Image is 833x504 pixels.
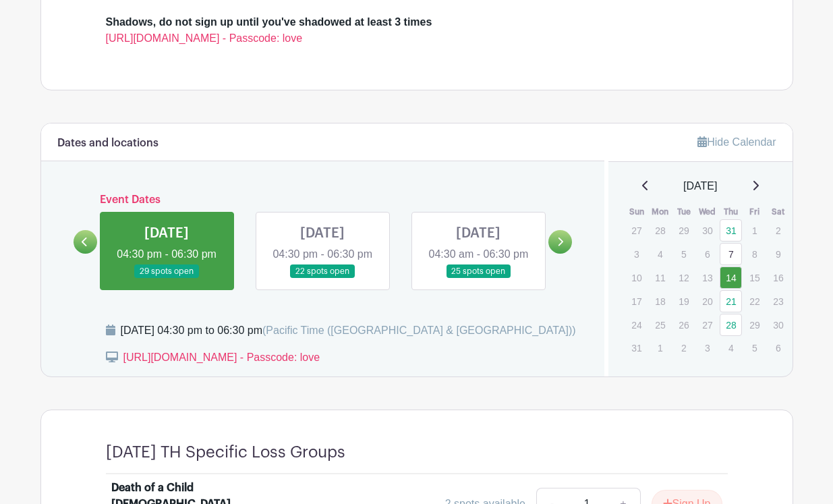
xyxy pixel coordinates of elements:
p: 30 [696,220,718,241]
th: Mon [648,205,672,219]
p: 27 [696,314,718,335]
th: Thu [719,205,743,219]
p: 24 [625,314,648,335]
p: 12 [672,267,695,288]
p: 9 [767,244,789,264]
th: Tue [672,205,695,219]
h4: [DATE] TH Specific Loss Groups [106,443,345,462]
p: 3 [625,244,648,264]
h6: Event Dates [97,194,549,206]
p: 27 [625,220,648,241]
span: (Pacific Time ([GEOGRAPHIC_DATA] & [GEOGRAPHIC_DATA])) [262,325,576,336]
div: [DATE] 04:30 pm to 06:30 pm [121,323,576,339]
a: 31 [720,219,742,242]
p: 1 [649,337,671,358]
p: 25 [649,314,671,335]
p: 5 [672,244,695,264]
p: 1 [743,220,766,241]
th: Fri [743,205,766,219]
a: 7 [720,243,742,265]
a: 21 [720,290,742,312]
h6: Dates and locations [57,137,159,150]
th: Sat [766,205,790,219]
p: 11 [649,267,671,288]
p: 3 [696,337,718,358]
p: 5 [743,337,766,358]
p: 2 [672,337,695,358]
a: 14 [720,267,742,289]
p: 4 [720,337,742,358]
p: 10 [625,267,648,288]
p: 30 [767,314,789,335]
p: 31 [625,337,648,358]
p: 26 [672,314,695,335]
p: 29 [743,314,766,335]
th: Sun [625,205,648,219]
p: 18 [649,291,671,312]
a: Hide Calendar [697,136,776,148]
p: 2 [767,220,789,241]
p: 4 [649,244,671,264]
strong: Shadows, do not sign up until you've shadowed at least 3 times [106,16,432,28]
a: 28 [720,314,742,336]
p: 15 [743,267,766,288]
p: 29 [672,220,695,241]
p: 16 [767,267,789,288]
th: Wed [695,205,719,219]
p: 13 [696,267,718,288]
p: 20 [696,291,718,312]
p: 6 [767,337,789,358]
a: [URL][DOMAIN_NAME] - Passcode: love [106,32,303,44]
p: 6 [696,244,718,264]
p: 23 [767,291,789,312]
a: [URL][DOMAIN_NAME] - Passcode: love [123,352,320,363]
p: 19 [672,291,695,312]
span: [DATE] [683,178,717,194]
p: 8 [743,244,766,264]
p: 22 [743,291,766,312]
p: 17 [625,291,648,312]
p: 28 [649,220,671,241]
